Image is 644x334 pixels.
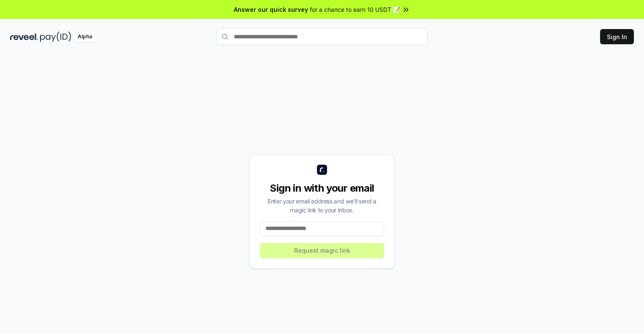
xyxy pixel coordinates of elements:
[260,182,384,195] div: Sign in with your email
[234,5,308,14] span: Answer our quick survey
[73,32,97,42] div: Alpha
[10,32,38,42] img: reveel_dark
[317,165,327,175] img: logo_small
[260,197,384,214] div: Enter your email address and we’ll send a magic link to your inbox.
[600,29,634,44] button: Sign In
[40,32,71,42] img: pay_id
[310,5,400,14] span: for a chance to earn 10 USDT 📝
